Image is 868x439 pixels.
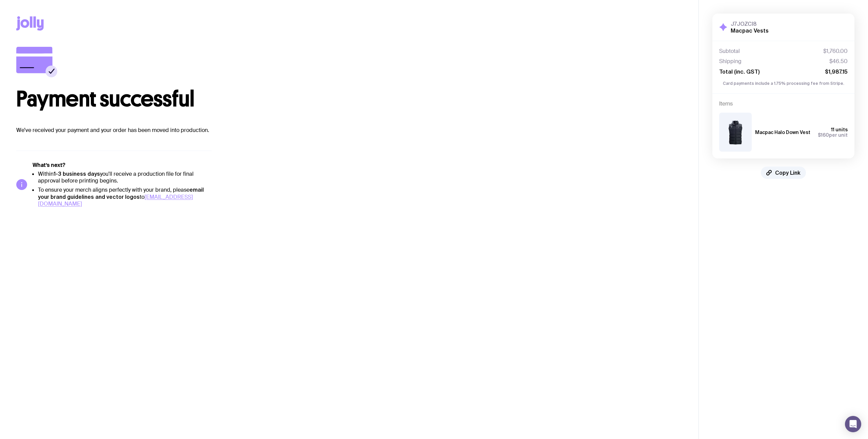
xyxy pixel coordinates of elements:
span: $46.50 [829,58,848,65]
h5: What’s next? [33,162,212,169]
span: $160 [818,132,829,138]
h4: Items [719,100,848,107]
p: We’ve received your payment and your order has been moved into production. [16,126,682,134]
span: Shipping [719,58,742,65]
span: per unit [818,132,848,138]
span: Copy Link [775,169,801,176]
div: Open Intercom Messenger [845,416,861,432]
h1: Payment successful [16,88,682,110]
h3: Macpac Halo Down Vest [755,130,810,135]
li: Within you'll receive a production file for final approval before printing begins. [38,170,212,184]
a: [EMAIL_ADDRESS][DOMAIN_NAME] [38,193,193,207]
button: Copy Link [761,167,806,179]
span: 11 units [831,127,848,132]
p: Card payments include a 1.75% processing fee from Stripe. [719,80,848,87]
span: Total (inc. GST) [719,68,759,75]
strong: email your brand guidelines and vector logos [38,187,204,200]
span: $1,760.00 [823,48,848,55]
span: $1,987.15 [825,68,848,75]
strong: 1-3 business days [54,171,100,177]
span: Subtotal [719,48,740,55]
h2: Macpac Vests [731,27,769,34]
li: To ensure your merch aligns perfectly with your brand, please to [38,186,212,207]
h3: J7JOZCI8 [731,20,769,27]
